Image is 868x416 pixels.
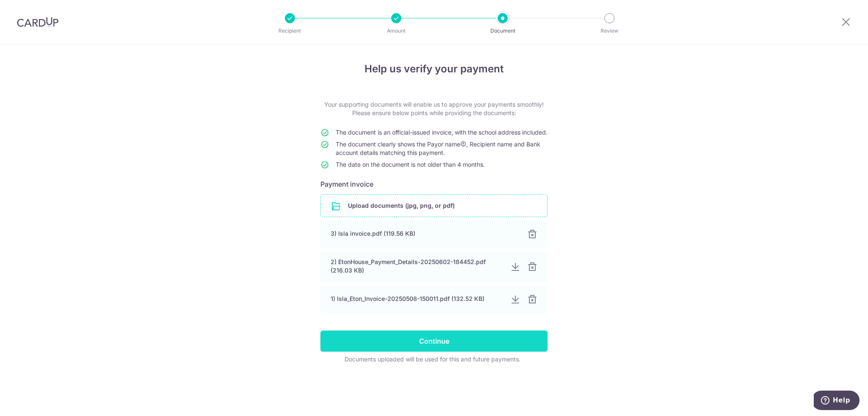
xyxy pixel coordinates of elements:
div: 2) EtonHouse_Payment_Details-20250602-184452.pdf (216.03 KB) [331,258,504,275]
span: The document clearly shows the Payor name , Recipient name and Bank account details matching this... [336,141,540,156]
h6: Payment invoice [320,179,548,189]
p: Document [471,27,534,35]
p: Your supporting documents will enable us to approve your payments smoothly! Please ensure below p... [320,100,548,117]
div: 1) Isla_Eton_Invoice-20250508-150011.pdf (132.52 KB) [331,295,504,303]
div: Documents uploaded will be used for this and future payments. [320,355,544,364]
img: CardUp [17,17,58,27]
p: Amount [365,27,428,35]
input: Continue [320,331,548,352]
h4: Help us verify your payment [320,61,548,77]
div: 3) Isla invoice.pdf (119.56 KB) [331,229,517,238]
span: The document is an official-issued invoice, with the school address included. [336,129,548,136]
span: The date on the document is not older than 4 months. [336,161,485,168]
div: Upload documents (jpg, png, or pdf) [320,194,548,217]
p: Recipient [259,27,321,35]
p: Review [578,27,641,35]
iframe: Opens a widget where you can find more information [814,391,860,412]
